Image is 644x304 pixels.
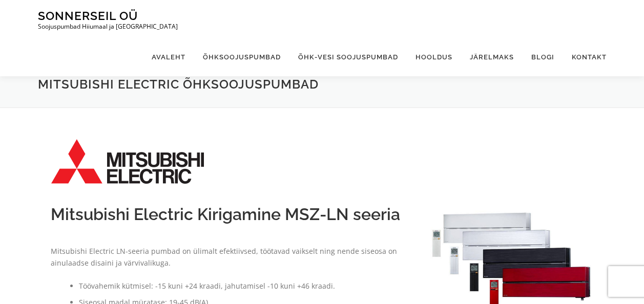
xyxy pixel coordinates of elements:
[51,139,204,184] img: Mitsubishi_Electric_logo.svg
[79,280,406,292] li: Töövahemik kütmisel: -15 kuni +24 kraadi, jahutamisel -10 kuni +46 kraadi.
[38,23,178,30] p: Soojuspumbad Hiiumaal ja [GEOGRAPHIC_DATA]
[38,76,607,92] h1: Mitsubishi Electric õhksoojuspumbad
[143,38,194,76] a: Avaleht
[194,38,289,76] a: Õhksoojuspumbad
[38,9,138,23] a: Sonnerseil OÜ
[51,245,406,270] p: Mitsubishi Electric LN-seeria pumbad on ülimalt efektiivsed, töötavad vaikselt ning nende siseosa...
[51,205,400,224] span: Mitsubishi Electric Kirigamine MSZ-LN seeria
[289,38,407,76] a: Õhk-vesi soojuspumbad
[563,38,607,76] a: Kontakt
[461,38,523,76] a: Järelmaks
[523,38,563,76] a: Blogi
[407,38,461,76] a: Hooldus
